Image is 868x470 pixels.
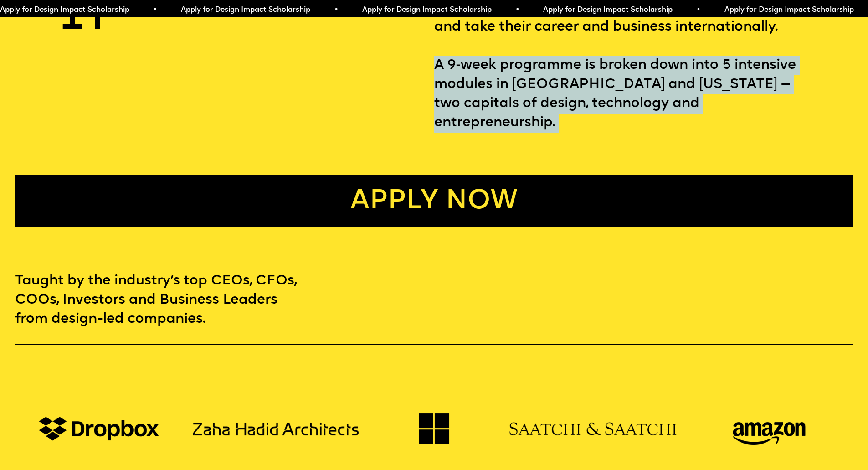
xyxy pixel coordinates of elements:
[331,6,335,14] span: •
[15,175,853,226] a: Apply now
[693,6,697,14] span: •
[15,272,302,329] p: Taught by the industry’s top CEOs, CFOs, COOs, Investors and Business Leaders from design-led com...
[512,6,516,14] span: •
[150,6,154,14] span: •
